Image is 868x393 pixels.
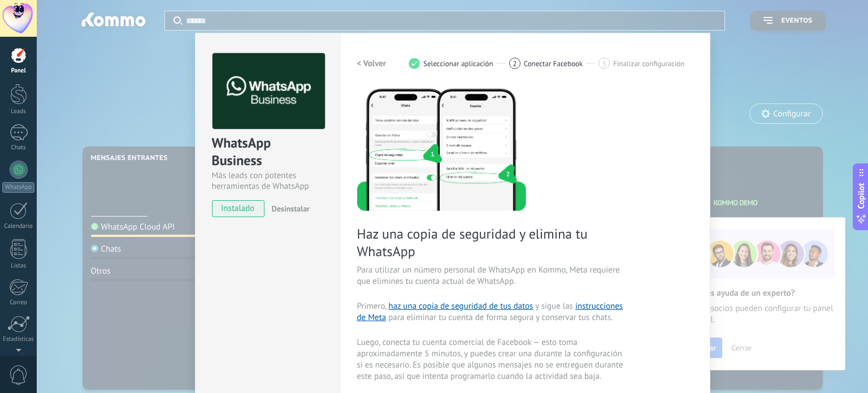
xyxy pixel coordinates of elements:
[2,336,35,343] div: Estadísticas
[357,265,626,287] span: Para utilizar un número personal de WhatsApp en Kommo, Meta requiere que elimines tu cuenta actua...
[357,337,626,382] span: Luego, conecta tu cuenta comercial de Facebook — esto toma aproximadamente 5 minutos, y puedes cr...
[357,301,623,323] a: instrucciones de Meta
[357,301,626,323] span: Primero, y sigue las para eliminar tu cuenta de forma segura y conservar tus chats.
[272,204,310,214] span: Desinstalar
[357,225,626,260] span: Haz una copia de seguridad y elimina tu WhatsApp
[2,67,35,75] div: Panel
[357,87,526,211] img: delete personal phone
[423,59,493,68] span: Seleccionar aplicación
[212,170,323,192] div: Más leads con potentes herramientas de WhatsApp
[212,53,325,129] img: logo_main.png
[856,183,867,209] span: Copilot
[2,262,35,270] div: Listas
[2,299,35,306] div: Correo
[212,200,264,217] span: instalado
[613,59,684,68] span: Finalizar configuración
[602,59,606,68] span: 3
[357,53,387,74] button: < Volver
[513,59,517,68] span: 2
[388,301,533,312] a: haz una copia de seguridad de tus datos
[267,200,310,217] button: Desinstalar
[2,108,35,115] div: Leads
[2,223,35,230] div: Calendario
[357,58,387,69] h2: < Volver
[212,134,323,170] div: WhatsApp Business
[2,182,34,193] div: WhatsApp
[524,59,583,68] span: Conectar Facebook
[2,144,35,152] div: Chats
